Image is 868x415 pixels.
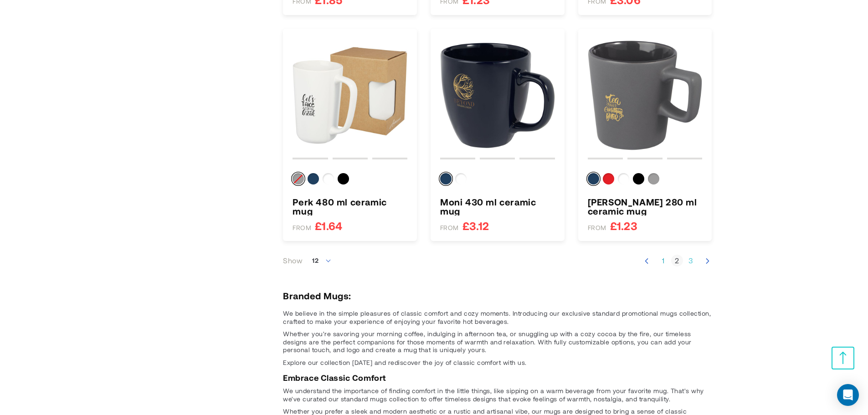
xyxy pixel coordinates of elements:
img: Moni 430 ml ceramic mug [440,38,555,153]
div: White [618,173,629,184]
div: Open Intercom Messenger [837,384,859,406]
div: Matt black [633,173,644,184]
a: Page 1 [657,256,669,265]
a: Previous [642,256,651,266]
div: White [455,173,467,184]
img: Ross 280 ml ceramic mug [588,38,703,153]
div: Navy [440,173,452,184]
div: Navy [308,173,319,184]
a: Page 3 [685,256,697,265]
div: Matted Grey [648,173,659,184]
div: Colour [293,173,407,188]
span: 12 [312,256,318,264]
span: £1.64 [315,220,342,231]
a: Next [703,256,712,266]
a: Moni 430 ml ceramic mug [440,197,555,215]
p: Explore our collection [DATE] and rediscover the joy of classic comfort with us. [283,359,712,367]
p: We believe in the simple pleasures of classic comfort and cozy moments. Introducing our exclusive... [283,309,712,325]
span: £1.23 [610,220,637,231]
span: £3.12 [462,220,489,231]
span: FROM [440,224,459,232]
a: Perk 480 ml ceramic mug [293,197,407,215]
div: White [323,173,334,184]
p: We understand the importance of finding comfort in the little things, like sipping on a warm beve... [283,387,712,403]
span: FROM [293,224,311,232]
label: Show [283,256,303,265]
div: Red [603,173,614,184]
p: Whether you're savoring your morning coffee, indulging in afternoon tea, or snuggling up with a c... [283,330,712,354]
div: Grey [293,173,304,184]
span: FROM [588,224,606,232]
img: Perk 480 ml ceramic mug [293,38,407,153]
div: Solid black [338,173,349,184]
span: 12 [307,251,337,270]
h3: Embrace Classic Comfort [283,373,712,382]
div: Navy [588,173,599,184]
a: Ross 280 ml ceramic mug [588,197,703,215]
div: Colour [588,173,703,188]
div: Colour [440,173,555,188]
strong: 2 [671,256,683,265]
nav: Pagination [642,250,712,271]
h2: Branded Mugs: [283,291,712,300]
h3: [PERSON_NAME] 280 ml ceramic mug [588,197,703,215]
